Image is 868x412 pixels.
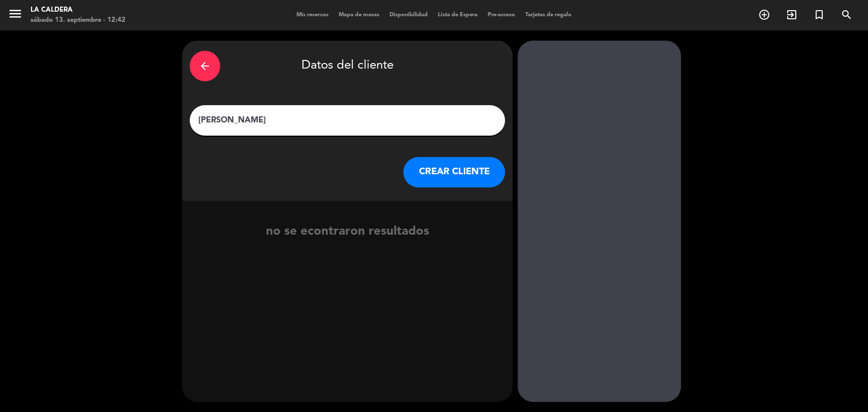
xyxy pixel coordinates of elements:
div: La Caldera [31,5,126,15]
span: Tarjetas de regalo [520,12,577,18]
div: sábado 13. septiembre - 12:42 [31,15,126,25]
i: arrow_back [199,60,211,72]
span: Pre-acceso [483,12,520,18]
i: menu [8,6,23,21]
span: Lista de Espera [433,12,483,18]
i: turned_in_not [813,9,825,21]
span: Disponibilidad [384,12,433,18]
i: search [841,9,853,21]
button: menu [8,6,23,25]
i: add_circle_outline [758,9,770,21]
span: Mapa de mesas [334,12,384,18]
i: exit_to_app [786,9,798,21]
div: Datos del cliente [190,48,505,84]
button: CREAR CLIENTE [403,157,505,187]
span: Mis reservas [291,12,334,18]
input: Escriba nombre, correo electrónico o número de teléfono... [197,113,497,128]
div: no se econtraron resultados [182,222,513,242]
